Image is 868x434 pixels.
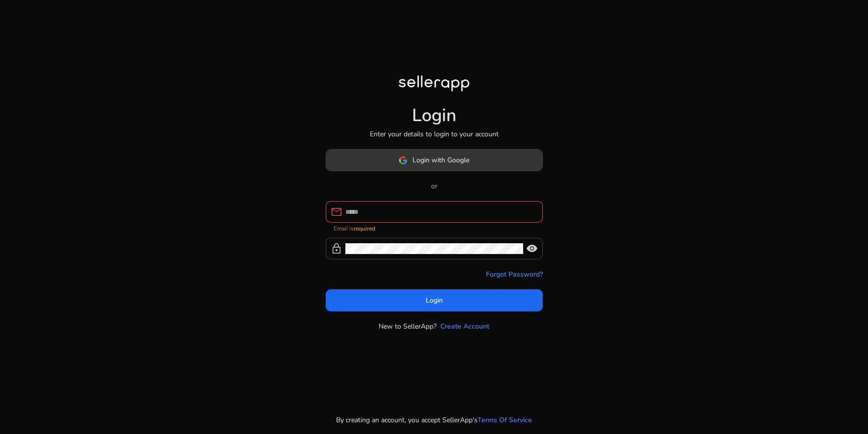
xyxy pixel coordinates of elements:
[440,321,489,332] a: Create Account
[326,149,543,171] button: Login with Google
[478,415,532,425] a: Terms Of Service
[326,181,543,191] p: or
[331,206,342,218] span: mail
[331,243,342,255] span: lock
[326,289,543,311] button: Login
[370,129,499,139] p: Enter your details to login to your account
[486,269,543,280] a: Forgot Password?
[412,155,469,165] span: Login with Google
[354,225,375,232] strong: required
[412,105,457,126] h1: Login
[399,156,408,165] img: google-logo.svg
[379,321,436,332] p: New to SellerApp?
[526,243,538,255] span: visibility
[334,223,535,233] mat-error: Email is
[426,295,443,306] span: Login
